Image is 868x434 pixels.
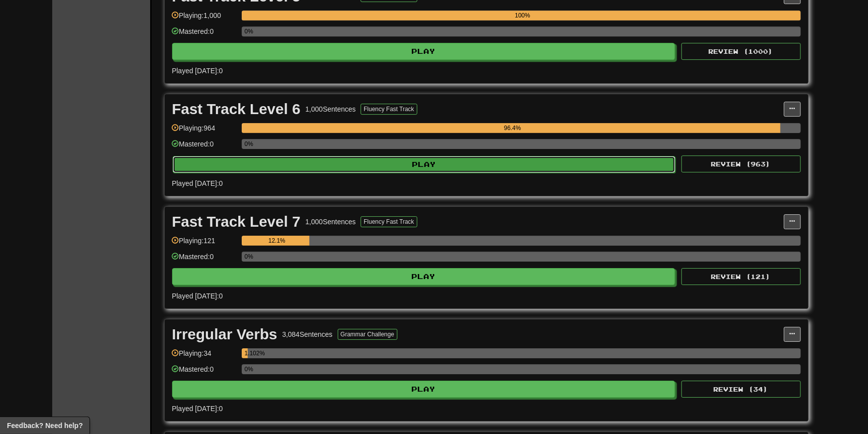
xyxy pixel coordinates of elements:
div: Playing: 34 [172,348,237,365]
button: Play [172,268,675,285]
span: Played [DATE]: 0 [172,292,223,300]
div: Mastered: 0 [172,364,237,381]
button: Review (121) [681,268,801,285]
div: 12.1% [245,236,309,246]
button: Grammar Challenge [338,329,397,340]
span: Played [DATE]: 0 [172,405,223,413]
div: Fast Track Level 7 [172,214,301,229]
span: Open feedback widget [7,421,83,431]
div: Irregular Verbs [172,327,278,342]
button: Play [172,381,675,398]
button: Fluency Fast Track [361,216,417,227]
div: 1.102% [245,348,248,358]
button: Review (963) [681,155,801,172]
button: Review (1000) [681,43,801,60]
div: 96.4% [245,123,780,133]
div: Playing: 964 [172,123,237,140]
button: Fluency Fast Track [361,104,417,115]
button: Review (34) [681,381,801,398]
div: Playing: 121 [172,236,237,252]
span: Played [DATE]: 0 [172,179,223,187]
div: 100% [245,10,801,20]
div: 3,084 Sentences [282,329,332,339]
span: Played [DATE]: 0 [172,67,223,75]
div: Mastered: 0 [172,139,237,155]
div: Fast Track Level 6 [172,102,301,117]
div: 1,000 Sentences [305,104,356,114]
div: 1,000 Sentences [305,217,356,227]
div: Mastered: 0 [172,252,237,268]
div: Mastered: 0 [172,26,237,43]
button: Play [172,43,675,60]
button: Play [173,156,676,173]
div: Playing: 1,000 [172,10,237,27]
